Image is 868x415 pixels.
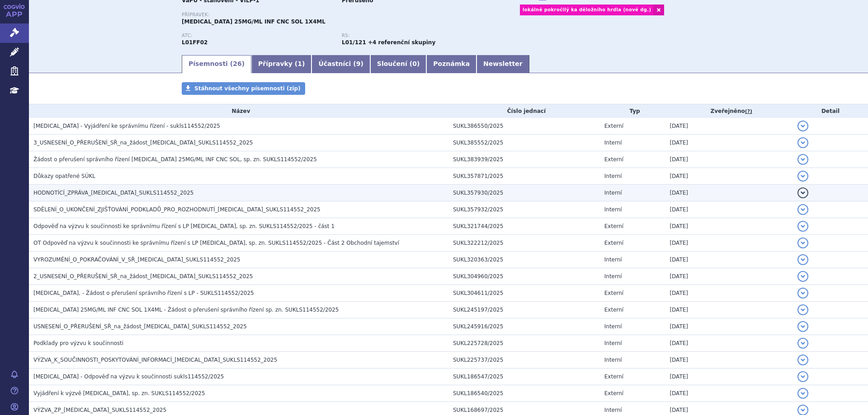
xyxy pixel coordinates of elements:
[297,60,302,67] span: 1
[476,55,529,73] a: Newsletter
[182,12,502,18] p: Přípravek:
[33,240,399,246] span: OT Odpověď na výzvu k součinnosti ke správnímu řízení s LP Keytruda, sp. zn. SUKLS114552/2025 - Č...
[448,302,600,318] td: SUKL245197/2025
[797,154,808,165] button: detail
[33,407,166,413] span: VÝZVA_ZP_KEYTRUDA_SUKLS114552_2025
[33,173,95,179] span: Důkazy opatřené SÚKL
[604,156,623,163] span: Externí
[448,285,600,302] td: SUKL304611/2025
[604,340,622,346] span: Interní
[33,256,241,263] span: VYROZUMĚNÍ_O_POKRAČOVÁNÍ_V_SŘ_KEYTRUDA_SUKLS114552_2025
[797,254,808,265] button: detail
[233,60,241,67] span: 26
[604,190,622,196] span: Interní
[368,39,435,46] strong: +4 referenční skupiny
[665,235,793,252] td: [DATE]
[604,173,622,179] span: Interní
[448,335,600,352] td: SUKL225728/2025
[311,55,370,73] a: Účastníci (9)
[797,321,808,332] button: detail
[448,368,600,385] td: SUKL186547/2025
[793,104,868,118] th: Detail
[665,335,793,352] td: [DATE]
[604,223,623,229] span: Externí
[665,104,793,118] th: Zveřejněno
[448,268,600,285] td: SUKL304960/2025
[797,304,808,315] button: detail
[604,407,622,413] span: Interní
[604,256,622,263] span: Interní
[33,340,123,346] span: Podklady pro výzvu k součinnosti
[797,338,808,349] button: detail
[797,204,808,215] button: detail
[797,121,808,131] button: detail
[665,318,793,335] td: [DATE]
[182,82,305,95] a: Stáhnout všechny písemnosti (zip)
[665,201,793,218] td: [DATE]
[29,104,448,118] th: Název
[448,218,600,235] td: SUKL321744/2025
[797,371,808,382] button: detail
[604,390,623,396] span: Externí
[448,185,600,201] td: SUKL357930/2025
[604,373,623,380] span: Externí
[448,385,600,402] td: SUKL186540/2025
[33,206,321,213] span: SDĚLENÍ_O_UKONČENÍ_ZJIŠŤOVÁNÍ_PODKLADŮ_PRO_ROZHODNUTÍ_KEYTRUDA_SUKLS114552_2025
[665,302,793,318] td: [DATE]
[604,307,623,313] span: Externí
[251,55,311,73] a: Přípravky (1)
[182,19,325,25] span: [MEDICAL_DATA] 25MG/ML INF CNC SOL 1X4ML
[797,288,808,298] button: detail
[448,352,600,368] td: SUKL225737/2025
[182,33,333,38] p: ATC:
[426,55,476,73] a: Poznámka
[604,273,622,280] span: Interní
[665,252,793,268] td: [DATE]
[33,307,339,313] span: KEYTRUDA 25MG/ML INF CNC SOL 1X4ML - Žádost o přerušení správního řízení sp. zn. SUKLS114552/2025
[665,368,793,385] td: [DATE]
[797,388,808,399] button: detail
[604,323,622,330] span: Interní
[665,352,793,368] td: [DATE]
[797,171,808,182] button: detail
[33,190,194,196] span: HODNOTÍCÍ_ZPRÁVA_KEYTRUDA_SUKLS114552_2025
[33,390,205,396] span: Vyjádření k výzvě KEYTRUDA, sp. zn. SUKLS114552/2025
[665,268,793,285] td: [DATE]
[448,118,600,135] td: SUKL386550/2025
[33,140,253,146] span: 3_USNESENÍ_O_PŘERUŠENÍ_SŘ_na_žádost_KEYTRUDA_SUKLS114552_2025
[797,137,808,148] button: detail
[665,118,793,135] td: [DATE]
[665,385,793,402] td: [DATE]
[448,201,600,218] td: SUKL357932/2025
[412,60,417,67] span: 0
[745,108,752,115] abbr: (?)
[797,271,808,282] button: detail
[194,85,301,92] span: Stáhnout všechny písemnosti (zip)
[797,354,808,365] button: detail
[448,168,600,185] td: SUKL357871/2025
[33,373,224,380] span: KEYTRUDA - Odpověď na výzvu k součinnosti sukls114552/2025
[342,33,493,38] p: RS:
[665,135,793,151] td: [DATE]
[665,168,793,185] td: [DATE]
[797,221,808,232] button: detail
[665,185,793,201] td: [DATE]
[604,240,623,246] span: Externí
[370,55,426,73] a: Sloučení (0)
[33,273,253,280] span: 2_USNESENÍ_O_PŘERUŠENÍ_SŘ_na_žádost_KEYTRUDA_SUKLS114552_2025
[604,206,622,213] span: Interní
[448,135,600,151] td: SUKL385552/2025
[356,60,361,67] span: 9
[33,123,220,129] span: KEYTRUDA - Vyjádření ke správnímu řízení - sukls114552/2025
[448,252,600,268] td: SUKL320363/2025
[448,318,600,335] td: SUKL245916/2025
[33,290,254,296] span: KEYTRUDA, - Žádost o přerušení správního řízení s LP - SUKLS114552/2025
[665,151,793,168] td: [DATE]
[604,123,623,129] span: Externí
[342,39,366,46] strong: pembrolizumab
[33,323,247,330] span: USNESENÍ_O_PŘERUŠENÍ_SŘ_na_žádost_KEYTRUDA_SUKLS114552_2025
[182,55,251,73] a: Písemnosti (26)
[797,238,808,248] button: detail
[600,104,665,118] th: Typ
[33,357,277,363] span: VÝZVA_K_SOUČINNOSTI_POSKYTOVÁNÍ_INFORMACÍ_KEYTRUDA_SUKLS114552_2025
